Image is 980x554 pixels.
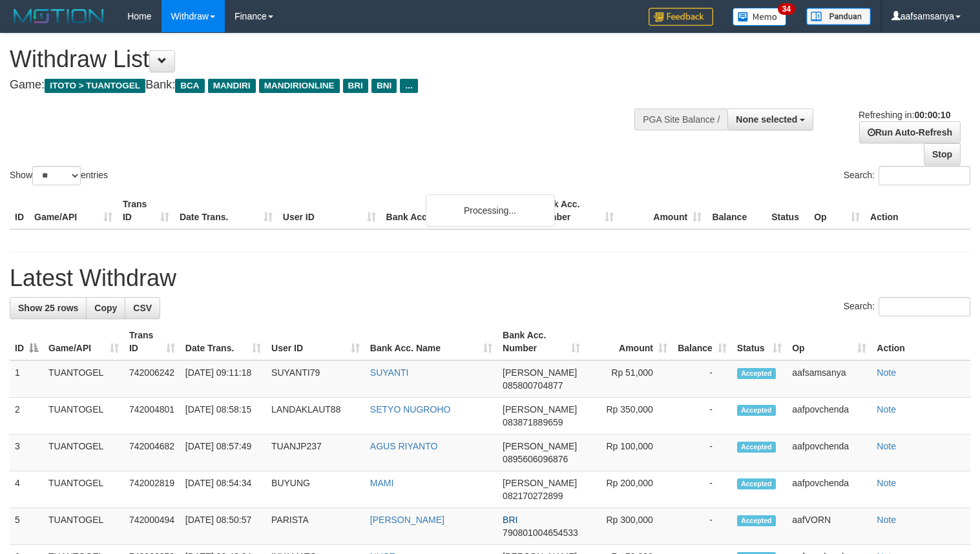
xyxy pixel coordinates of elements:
[10,79,640,92] h4: Game: Bank:
[503,380,563,391] span: Copy 085800704877 to clipboard
[10,265,970,291] h1: Latest Withdraw
[370,478,394,488] a: MAMI
[10,435,43,471] td: 3
[879,297,970,316] input: Search:
[649,8,713,26] img: Feedback.jpg
[10,166,108,185] label: Show entries
[124,508,180,545] td: 742000494
[672,398,732,435] td: -
[124,471,180,508] td: 742002819
[208,79,256,93] span: MANDIRI
[124,398,180,435] td: 742004801
[879,166,970,185] input: Search:
[806,8,871,25] img: panduan.png
[124,360,180,398] td: 742006242
[737,515,776,526] span: Accepted
[503,367,577,378] span: [PERSON_NAME]
[259,79,340,93] span: MANDIRIONLINE
[877,404,896,415] a: Note
[672,323,732,360] th: Balance: activate to sort column ascending
[585,508,672,545] td: Rp 300,000
[865,192,970,229] th: Action
[266,398,365,435] td: LANDAKLAUT88
[125,297,160,319] a: CSV
[18,303,78,313] span: Show 25 rows
[787,435,871,471] td: aafpovchenda
[10,508,43,545] td: 5
[278,192,381,229] th: User ID
[859,110,950,120] span: Refreshing in:
[503,515,517,525] span: BRI
[10,6,108,26] img: MOTION_logo.png
[266,471,365,508] td: BUYUNG
[787,360,871,398] td: aafsamsanya
[737,442,776,453] span: Accepted
[43,323,124,360] th: Game/API: activate to sort column ascending
[877,478,896,488] a: Note
[672,471,732,508] td: -
[871,323,970,360] th: Action
[733,8,787,26] img: Button%20Memo.svg
[766,192,809,229] th: Status
[585,360,672,398] td: Rp 51,000
[503,454,568,464] span: Copy 0895606096876 to clipboard
[503,491,563,501] span: Copy 082170272899 to clipboard
[43,360,124,398] td: TUANTOGEL
[10,46,640,72] h1: Withdraw List
[737,478,776,489] span: Accepted
[124,323,180,360] th: Trans ID: activate to sort column ascending
[737,405,776,416] span: Accepted
[672,508,732,545] td: -
[266,508,365,545] td: PARISTA
[180,508,266,545] td: [DATE] 08:50:57
[736,114,797,125] span: None selected
[634,108,727,130] div: PGA Site Balance /
[707,192,766,229] th: Balance
[619,192,707,229] th: Amount
[787,471,871,508] td: aafpovchenda
[43,398,124,435] td: TUANTOGEL
[10,360,43,398] td: 1
[180,323,266,360] th: Date Trans.: activate to sort column ascending
[43,471,124,508] td: TUANTOGEL
[266,360,365,398] td: SUYANTI79
[924,143,961,165] a: Stop
[180,471,266,508] td: [DATE] 08:54:34
[94,303,117,313] span: Copy
[585,435,672,471] td: Rp 100,000
[371,79,397,93] span: BNI
[10,192,29,229] th: ID
[10,398,43,435] td: 2
[844,297,970,316] label: Search:
[497,323,585,360] th: Bank Acc. Number: activate to sort column ascending
[503,528,578,538] span: Copy 790801004654533 to clipboard
[45,79,145,93] span: ITOTO > TUANTOGEL
[503,417,563,427] span: Copy 083871889659 to clipboard
[787,508,871,545] td: aafVORN
[727,108,813,130] button: None selected
[266,435,365,471] td: TUANJP237
[43,508,124,545] td: TUANTOGEL
[737,368,776,379] span: Accepted
[531,192,619,229] th: Bank Acc. Number
[133,303,152,313] span: CSV
[365,323,497,360] th: Bank Acc. Name: activate to sort column ascending
[174,192,278,229] th: Date Trans.
[10,471,43,508] td: 4
[732,323,787,360] th: Status: activate to sort column ascending
[877,515,896,525] a: Note
[400,79,417,93] span: ...
[503,404,577,415] span: [PERSON_NAME]
[672,360,732,398] td: -
[86,297,125,319] a: Copy
[180,360,266,398] td: [DATE] 09:11:18
[844,166,970,185] label: Search:
[43,435,124,471] td: TUANTOGEL
[859,121,961,143] a: Run Auto-Refresh
[877,367,896,378] a: Note
[180,435,266,471] td: [DATE] 08:57:49
[370,441,438,451] a: AGUS RIYANTO
[175,79,204,93] span: BCA
[585,471,672,508] td: Rp 200,000
[778,3,795,15] span: 34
